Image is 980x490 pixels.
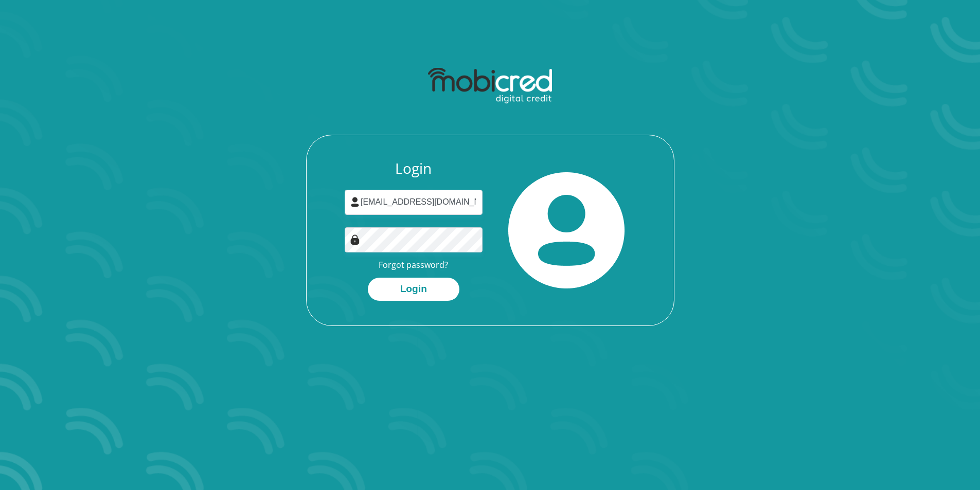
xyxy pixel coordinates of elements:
input: Username [345,190,483,215]
h3: Login [345,160,483,177]
a: Forgot password? [379,259,448,270]
img: user-icon image [350,197,360,207]
img: Image [350,234,360,245]
img: mobicred logo [428,68,552,104]
button: Login [368,278,459,301]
